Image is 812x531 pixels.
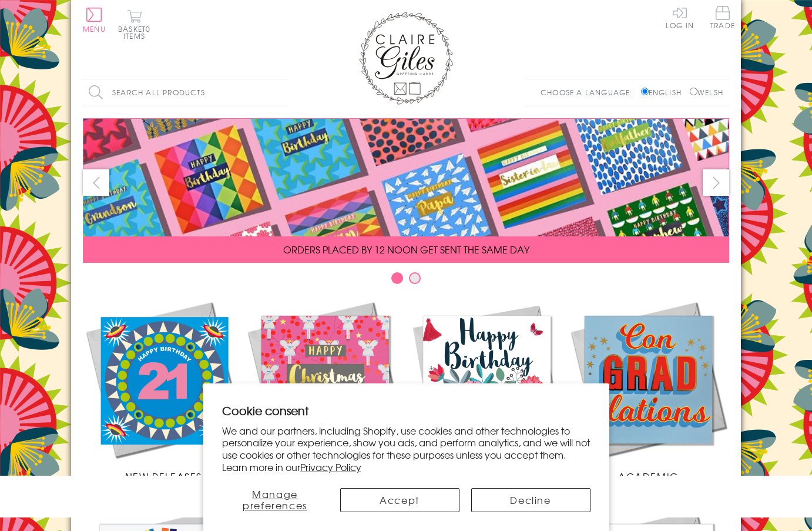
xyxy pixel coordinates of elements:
a: New Releases [83,299,244,483]
p: Choose a language: [541,87,639,98]
img: Claire Giles Greetings Cards [359,12,453,105]
a: Birthdays [406,299,568,483]
a: Trade [710,6,735,31]
a: Privacy Policy [300,460,361,474]
input: English [641,88,649,95]
div: Carousel Pagination [83,272,729,290]
span: Menu [83,24,106,34]
label: Welsh [690,87,723,98]
a: Christmas [244,299,406,483]
input: Welsh [690,88,697,95]
span: Trade [710,6,735,29]
span: 0 items [123,24,150,41]
input: Search [277,79,288,106]
label: English [641,87,687,98]
button: next [703,169,729,196]
a: Academic [568,299,729,483]
button: Manage preferences [222,488,328,512]
button: Basket0 items [118,9,150,39]
button: Carousel Page 2 [409,272,421,284]
span: New Releases [125,469,202,483]
span: ORDERS PLACED BY 12 NOON GET SENT THE SAME DAY [283,242,529,256]
span: Manage preferences [243,487,307,512]
p: We and our partners, including Shopify, use cookies and other technologies to personalize your ex... [222,425,590,473]
h2: Cookie consent [222,402,590,419]
button: prev [83,169,109,196]
a: Log In [666,6,694,29]
button: Carousel Page 1 (Current Slide) [391,272,403,284]
button: Accept [340,488,459,512]
button: Decline [471,488,590,512]
button: Menu [83,8,106,32]
input: Search all products [83,79,288,106]
span: Academic [618,469,679,483]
